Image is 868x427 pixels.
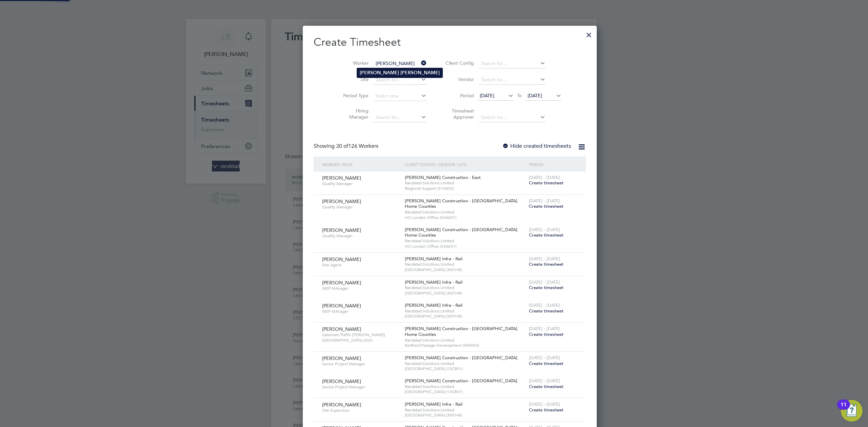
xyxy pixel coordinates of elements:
[405,407,526,413] span: Randstad Solutions Limited
[322,262,400,268] span: Site Agent
[529,175,560,180] span: [DATE] - [DATE]
[443,60,474,66] label: Client Config
[529,384,564,389] span: Create timesheet
[405,326,517,337] span: [PERSON_NAME] Construction - [GEOGRAPHIC_DATA] Home Counties
[529,261,564,267] span: Create timesheet
[405,180,526,186] span: Randstad Solutions Limited
[322,198,361,204] span: [PERSON_NAME]
[322,402,361,408] span: [PERSON_NAME]
[322,326,361,332] span: [PERSON_NAME]
[529,232,564,238] span: Create timesheet
[322,227,361,233] span: [PERSON_NAME]
[529,203,564,209] span: Create timesheet
[322,233,400,239] span: Quality Manager
[405,389,526,394] span: [GEOGRAPHIC_DATA] (13CB01)
[529,378,560,384] span: [DATE] - [DATE]
[322,286,400,291] span: MEP MAnager
[322,378,361,384] span: [PERSON_NAME]
[405,227,517,238] span: [PERSON_NAME] Construction - [GEOGRAPHIC_DATA] Home Counties
[314,35,586,49] h2: Create Timesheet
[405,209,526,215] span: Randstad Solutions Limited
[322,408,400,413] span: Site Supervisor
[405,279,462,285] span: [PERSON_NAME] Infra - Rail
[529,326,560,331] span: [DATE] - [DATE]
[338,93,369,99] label: Period Type
[841,400,863,422] button: Open Resource Center, 11 new notifications
[338,60,369,66] label: Worker
[322,384,400,390] span: Senior Project Manager
[405,186,526,191] span: Regional Support (51A002)
[405,215,526,220] span: HO London Office (54A001)
[529,198,560,204] span: [DATE] - [DATE]
[373,113,427,122] input: Search for...
[405,267,526,272] span: [GEOGRAPHIC_DATA] (300148)
[405,285,526,290] span: Randstad Solutions Limited
[322,175,361,181] span: [PERSON_NAME]
[336,143,378,149] span: 126 Workers
[322,332,400,343] span: Gateman/Traffic [PERSON_NAME] [GEOGRAPHIC_DATA] 2025
[405,238,526,244] span: Randstad Solutions Limited
[322,309,400,314] span: MEP MAnager
[336,143,348,149] span: 30 of
[373,91,427,101] input: Select one
[322,361,400,367] span: Senior Project Manager
[529,331,564,337] span: Create timesheet
[527,157,579,172] div: Period
[405,378,517,384] span: [PERSON_NAME] Construction - [GEOGRAPHIC_DATA]
[403,157,527,172] div: Client Config / Vendor / Site
[529,308,564,314] span: Create timesheet
[529,180,564,186] span: Create timesheet
[314,143,380,150] div: Showing
[528,93,542,99] span: [DATE]
[529,285,564,290] span: Create timesheet
[479,59,546,68] input: Search for...
[502,143,571,149] label: Hide created timesheets
[529,401,560,407] span: [DATE] - [DATE]
[405,401,462,407] span: [PERSON_NAME] Infra - Rail
[841,405,847,413] div: 11
[405,412,526,418] span: [GEOGRAPHIC_DATA] (300148)
[405,355,517,361] span: [PERSON_NAME] Construction - [GEOGRAPHIC_DATA]
[529,355,560,361] span: [DATE] - [DATE]
[360,70,399,76] b: [PERSON_NAME]
[322,181,400,186] span: Quality Manager
[322,280,361,286] span: [PERSON_NAME]
[405,384,526,389] span: Randstad Solutions Limited
[373,59,427,68] input: Search for...
[405,198,517,209] span: [PERSON_NAME] Construction - [GEOGRAPHIC_DATA] Home Counties
[529,279,560,285] span: [DATE] - [DATE]
[338,76,369,82] label: Site
[405,244,526,249] span: HO London Office (54A001)
[529,361,564,366] span: Create timesheet
[322,303,361,309] span: [PERSON_NAME]
[322,204,400,210] span: Quality Manager
[373,75,427,85] input: Search for...
[529,227,560,232] span: [DATE] - [DATE]
[405,343,526,348] span: Bedford Passage Development (54X003)
[529,256,560,262] span: [DATE] - [DATE]
[322,355,361,361] span: [PERSON_NAME]
[405,313,526,319] span: [GEOGRAPHIC_DATA] (300148)
[405,290,526,296] span: [GEOGRAPHIC_DATA] (300148)
[405,262,526,267] span: Randstad Solutions Limited
[529,407,564,413] span: Create timesheet
[400,70,440,76] b: [PERSON_NAME]
[529,302,560,308] span: [DATE] - [DATE]
[479,113,546,122] input: Search for...
[405,361,526,366] span: Randstad Solutions Limited
[480,93,494,99] span: [DATE]
[443,93,474,99] label: Period
[405,256,462,262] span: [PERSON_NAME] Infra - Rail
[322,256,361,262] span: [PERSON_NAME]
[515,91,524,100] span: To
[320,157,403,172] div: Worker / Role
[405,302,462,308] span: [PERSON_NAME] Infra - Rail
[479,75,546,85] input: Search for...
[405,175,481,180] span: [PERSON_NAME] Construction - East
[405,338,526,343] span: Randstad Solutions Limited
[443,108,474,120] label: Timesheet Approver
[405,308,526,314] span: Randstad Solutions Limited
[443,76,474,82] label: Vendor
[338,108,369,120] label: Hiring Manager
[405,366,526,371] span: [GEOGRAPHIC_DATA] (13CB01)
